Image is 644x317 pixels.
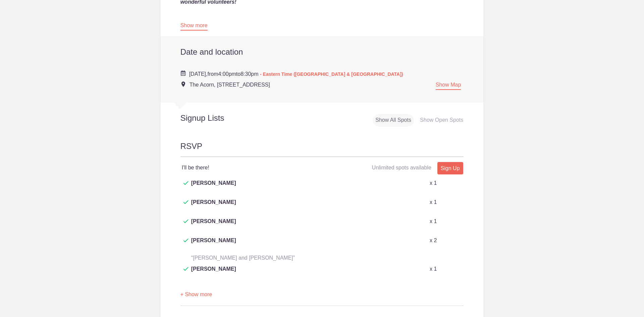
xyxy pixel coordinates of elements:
span: The Acorn, [STREET_ADDRESS] [190,82,270,88]
span: 8:30pm [240,71,258,77]
img: Event location [181,82,185,87]
p: x 1 [430,179,437,187]
span: [PERSON_NAME] [191,217,236,233]
span: [PERSON_NAME] [191,179,236,195]
span: Unlimited spots available [372,165,431,170]
span: 4:00pm [218,71,236,77]
span: “[PERSON_NAME] and [PERSON_NAME]” [191,255,295,261]
span: - Eastern Time ([GEOGRAPHIC_DATA] & [GEOGRAPHIC_DATA]) [260,71,403,77]
a: Show Map [436,82,461,90]
img: Check dark green [183,181,189,185]
h2: Date and location [180,47,464,57]
span: [PERSON_NAME] [191,198,236,214]
p: x 1 [430,217,437,225]
h2: Signup Lists [160,113,268,123]
span: from to [189,71,403,77]
span: [DATE], [189,71,208,77]
p: x 1 [430,265,437,273]
div: After a busy summer season, we would like to take time to show our appreciation to you, our volun... [180,14,464,30]
div: Show All Spots [373,114,414,126]
span: [PERSON_NAME] [191,265,236,281]
span: [PERSON_NAME] [191,236,236,253]
a: Sign Up [437,162,463,174]
p: x 2 [430,236,437,245]
img: Check dark green [183,200,189,204]
p: x 1 [430,198,437,206]
h2: RSVP [180,141,464,157]
img: Cal purple [180,70,186,76]
a: Show more [180,22,208,31]
img: Check dark green [183,267,189,271]
button: + Show more [180,284,212,305]
img: Check dark green [183,219,189,223]
div: Show Open Spots [417,114,466,126]
img: Check dark green [183,239,189,243]
h4: I'll be there! [182,164,322,172]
